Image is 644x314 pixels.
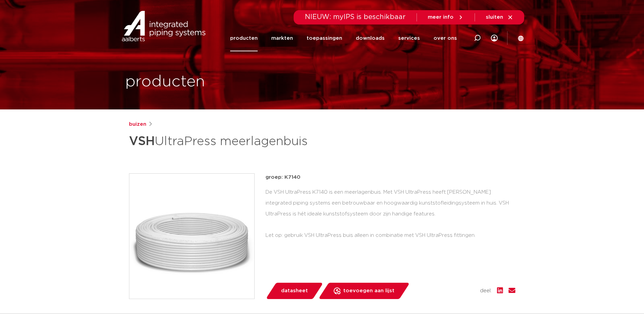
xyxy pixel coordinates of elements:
div: De VSH UltraPress K7140 is een meerlagenbuis. Met VSH UltraPress heeft [PERSON_NAME] integrated p... [265,187,515,241]
a: datasheet [265,283,323,299]
span: toevoegen aan lijst [343,285,394,296]
span: meer info [428,15,454,20]
span: NIEUW: myIPS is beschikbaar [305,14,406,20]
h1: UltraPress meerlagenbuis [129,131,384,152]
a: sluiten [486,14,513,20]
a: services [398,25,420,51]
strong: VSH [129,135,155,147]
span: datasheet [281,285,308,296]
a: downloads [356,25,385,51]
a: meer info [428,14,464,20]
a: over ons [434,25,457,51]
span: sluiten [486,15,503,20]
span: deel: [480,287,492,295]
a: buizen [129,120,146,128]
a: producten [230,25,258,51]
h1: producten [125,71,205,93]
img: Product Image for VSH UltraPress meerlagenbuis [129,174,254,299]
nav: Menu [230,25,457,51]
a: toepassingen [307,25,342,51]
a: markten [271,25,293,51]
p: groep: K7140 [265,173,515,181]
